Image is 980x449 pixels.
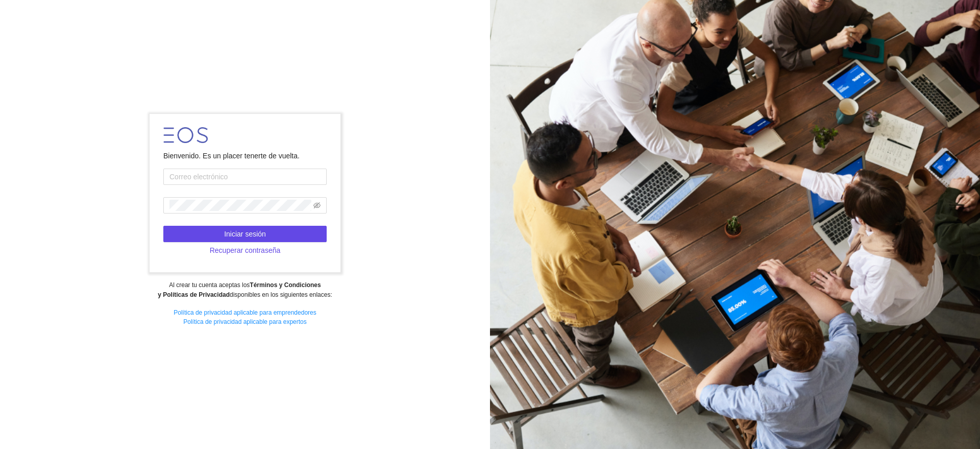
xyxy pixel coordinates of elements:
button: Iniciar sesión [163,226,327,242]
a: Recuperar contraseña [163,246,327,254]
span: Recuperar contraseña [210,245,281,256]
div: Al crear tu cuenta aceptas los disponibles en los siguientes enlaces: [7,280,483,300]
a: Política de privacidad aplicable para expertos [183,318,306,325]
strong: Términos y Condiciones y Políticas de Privacidad [158,281,321,298]
button: Recuperar contraseña [163,242,327,258]
span: eye-invisible [313,202,321,209]
span: Iniciar sesión [224,228,266,240]
input: Correo electrónico [163,169,327,185]
img: LOGO [163,127,208,143]
div: Bienvenido. Es un placer tenerte de vuelta. [163,150,327,161]
a: Política de privacidad aplicable para emprendedores [174,309,316,316]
